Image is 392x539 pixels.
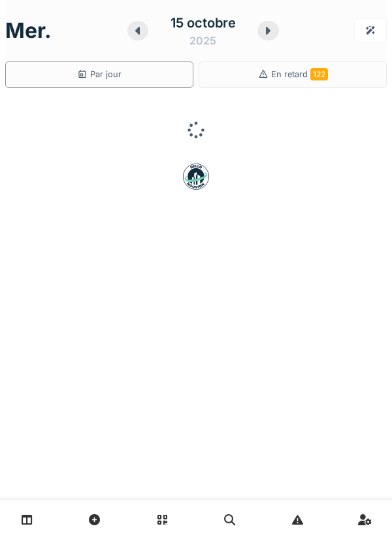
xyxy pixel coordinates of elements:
[189,33,216,48] div: 2025
[77,68,122,80] div: Par jour
[310,68,328,80] span: 122
[171,13,236,33] div: 15 octobre
[183,164,209,190] img: badge-BVDL4wpA.svg
[271,69,328,79] span: En retard
[5,18,52,43] h1: mer.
